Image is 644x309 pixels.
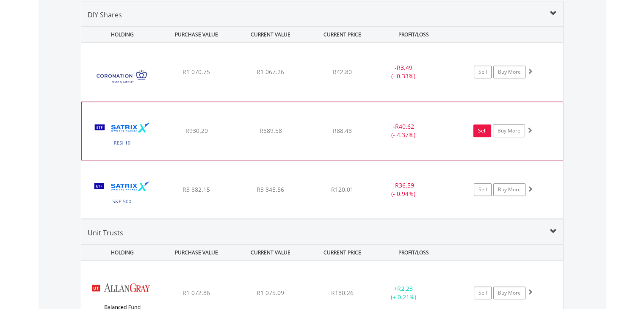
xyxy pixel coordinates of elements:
[331,185,354,193] span: R120.01
[82,27,159,42] div: HOLDING
[372,284,436,301] div: + (+ 0.21%)
[86,53,158,99] img: EQU.ZA.CML.png
[182,289,210,297] span: R1 072.86
[82,245,159,260] div: HOLDING
[333,127,352,135] span: R88.48
[86,171,158,217] img: EQU.ZA.STX500.png
[308,27,376,42] div: CURRENT PRICE
[182,68,210,76] span: R1 070.75
[493,287,525,299] a: Buy More
[182,185,210,193] span: R3 882.15
[331,289,354,297] span: R180.26
[257,68,284,76] span: R1 067.26
[257,185,284,193] span: R3 845.56
[474,287,492,299] a: Sell
[378,245,450,260] div: PROFIT/LOSS
[473,124,491,137] a: Sell
[493,124,525,137] a: Buy More
[372,181,436,198] div: - (- 0.94%)
[397,284,413,292] span: R2.23
[493,183,525,196] a: Buy More
[397,63,412,72] span: R3.49
[372,63,436,80] div: - (- 0.33%)
[185,127,207,135] span: R930.20
[474,183,492,196] a: Sell
[371,122,435,139] div: - (- 4.37%)
[308,245,376,260] div: CURRENT PRICE
[160,27,233,42] div: PURCHASE VALUE
[395,122,414,130] span: R40.62
[395,181,414,189] span: R36.59
[235,245,307,260] div: CURRENT VALUE
[88,228,123,237] span: Unit Trusts
[86,113,159,157] img: EQU.ZA.STXRES.png
[474,66,492,78] a: Sell
[235,27,307,42] div: CURRENT VALUE
[378,27,450,42] div: PROFIT/LOSS
[333,68,352,76] span: R42.80
[493,66,525,78] a: Buy More
[257,289,284,297] span: R1 075.09
[160,245,233,260] div: PURCHASE VALUE
[88,10,122,19] span: DIY Shares
[259,127,282,135] span: R889.58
